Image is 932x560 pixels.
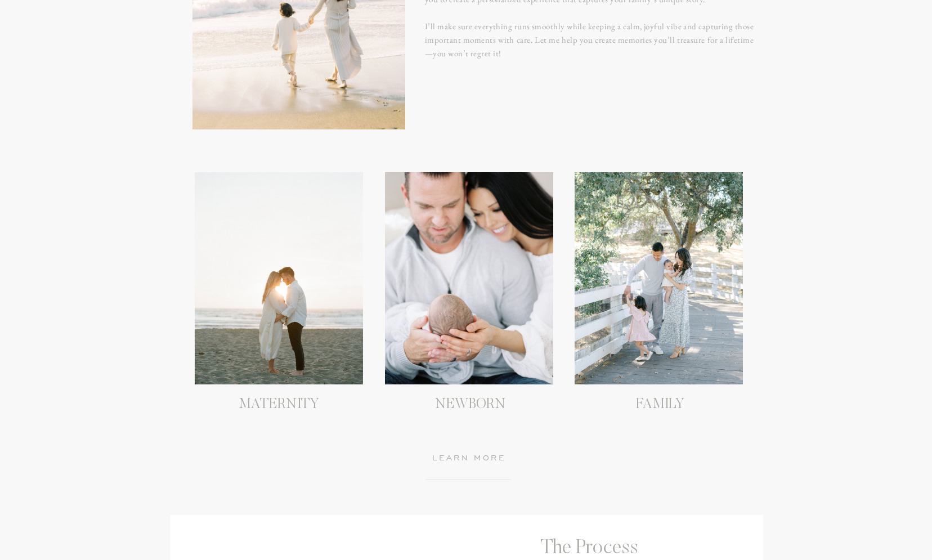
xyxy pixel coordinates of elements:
[385,397,555,417] h3: NEWBORN
[411,452,527,467] a: learn more
[575,397,745,417] h3: FAMILY
[194,397,364,417] h3: MATERNITY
